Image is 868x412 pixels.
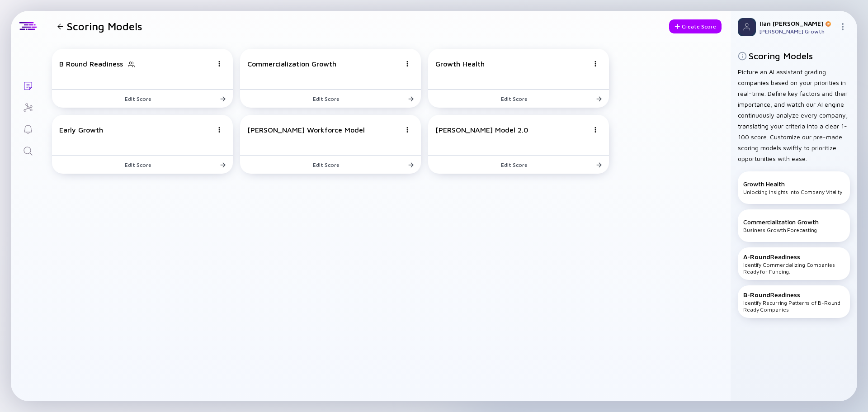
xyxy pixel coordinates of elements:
button: Edit Score [240,90,421,108]
div: Edit Score [119,158,166,172]
div: Unlocking Insights into Company Vitality [738,171,850,204]
div: Identify Commercializing Companies Ready for Funding. [738,247,850,280]
span: A-Round [743,253,770,260]
div: Commercialization Growth [743,218,844,226]
img: Menu [405,127,410,133]
img: Menu [217,127,222,133]
button: Edit Score [428,156,609,174]
img: Menu [593,61,598,66]
a: Search [11,139,45,161]
div: [PERSON_NAME] Growth [759,28,835,35]
div: Edit Score [119,92,166,106]
h1: Scoring Models [67,20,142,33]
div: Edit Score [495,158,542,172]
div: [PERSON_NAME] Workforce Model [247,126,365,134]
button: Create Score [669,19,722,33]
div: [PERSON_NAME] Model 2.0 [435,126,528,134]
a: Lists [11,74,45,96]
button: Edit Score [52,156,233,174]
img: Profile Picture [738,18,756,36]
div: Ilan [PERSON_NAME] [759,19,835,27]
div: Edit Score [307,92,354,106]
div: Scoring Models [738,51,850,61]
div: B Round Readiness [59,60,123,68]
div: Picture an AI assistant grading companies based on your priorities in real-time. Define key facto... [738,66,850,164]
img: Menu [839,23,846,30]
button: Edit Score [240,156,421,174]
div: Growth Health [743,180,844,188]
div: Commercialization Growth [247,60,336,68]
span: B-Round [743,291,770,298]
div: Early Growth [59,126,103,134]
div: Readiness [743,253,844,260]
img: Menu [593,127,598,133]
button: Edit Score [52,90,233,108]
a: Investor Map [11,96,45,118]
img: Menu [405,61,410,66]
button: Edit Score [428,90,609,108]
div: Readiness [743,291,844,298]
a: Reminders [11,118,45,139]
div: Business Growth Forecasting [738,209,850,242]
div: Growth Health [435,60,485,68]
div: Edit Score [307,158,354,172]
div: Identify Recurring Patterns of B-Round Ready Companies [738,285,850,318]
div: Edit Score [495,92,542,106]
img: Menu [217,61,222,66]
